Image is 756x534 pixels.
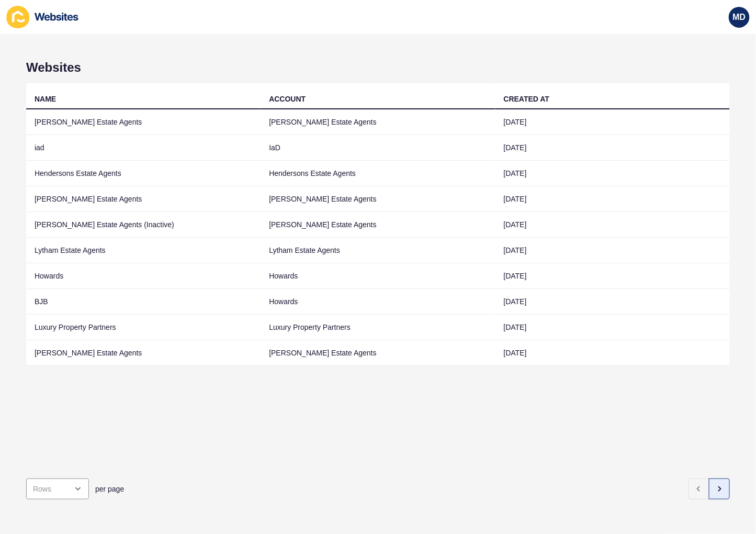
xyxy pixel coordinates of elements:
[261,186,495,212] td: [PERSON_NAME] Estate Agents
[495,263,730,289] td: [DATE]
[26,135,261,161] td: iad
[35,94,56,104] div: NAME
[26,161,261,186] td: Hendersons Estate Agents
[26,238,261,263] td: Lytham Estate Agents
[95,484,124,494] span: per page
[261,263,495,289] td: Howards
[495,340,730,366] td: [DATE]
[26,60,730,75] h1: Websites
[495,289,730,315] td: [DATE]
[495,109,730,135] td: [DATE]
[261,340,495,366] td: [PERSON_NAME] Estate Agents
[269,94,306,104] div: ACCOUNT
[261,161,495,186] td: Hendersons Estate Agents
[26,289,261,315] td: BJB
[26,479,89,499] div: open menu
[261,289,495,315] td: Howards
[261,238,495,263] td: Lytham Estate Agents
[495,315,730,340] td: [DATE]
[495,212,730,238] td: [DATE]
[504,94,550,104] div: CREATED AT
[26,340,261,366] td: [PERSON_NAME] Estate Agents
[26,109,261,135] td: [PERSON_NAME] Estate Agents
[26,315,261,340] td: Luxury Property Partners
[261,212,495,238] td: [PERSON_NAME] Estate Agents
[733,12,746,23] span: MD
[26,212,261,238] td: [PERSON_NAME] Estate Agents (Inactive)
[261,109,495,135] td: [PERSON_NAME] Estate Agents
[261,135,495,161] td: IaD
[495,135,730,161] td: [DATE]
[261,315,495,340] td: Luxury Property Partners
[495,186,730,212] td: [DATE]
[495,161,730,186] td: [DATE]
[26,263,261,289] td: Howards
[495,238,730,263] td: [DATE]
[26,186,261,212] td: [PERSON_NAME] Estate Agents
